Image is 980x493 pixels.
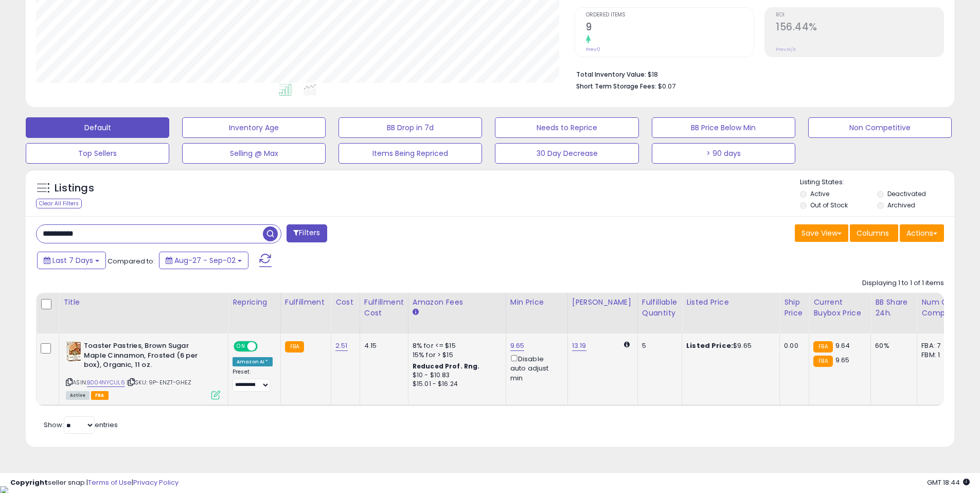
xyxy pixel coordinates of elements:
[66,341,220,398] div: ASIN:
[572,341,586,351] a: 13.19
[36,199,82,208] div: Clear All Filters
[52,255,93,266] span: Last 7 Days
[875,341,909,350] div: 60%
[495,117,638,138] button: Needs to Reprice
[37,252,106,269] button: Last 7 Days
[850,224,898,242] button: Columns
[810,201,848,209] label: Out of Stock
[586,46,600,52] small: Prev: 0
[813,356,832,367] small: FBA
[813,341,832,353] small: FBA
[287,224,327,242] button: Filters
[642,341,674,350] div: 5
[784,297,805,319] div: Ship Price
[642,297,678,319] div: Fulfillable Quantity
[921,297,959,319] div: Num of Comp.
[776,12,943,18] span: ROI
[182,143,326,164] button: Selling @ Max
[159,252,248,269] button: Aug-27 - Sep-02
[576,82,656,91] b: Short Term Storage Fees:
[921,341,955,350] div: FBA: 7
[413,362,480,371] b: Reduced Prof. Rng.
[285,341,304,353] small: FBA
[795,224,848,242] button: Save View
[572,297,633,308] div: [PERSON_NAME]
[887,189,926,198] label: Deactivated
[686,297,775,308] div: Listed Price
[44,420,118,430] span: Show: entries
[835,355,850,365] span: 9.65
[338,143,482,164] button: Items Being Repriced
[652,143,795,164] button: > 90 days
[776,21,943,35] h2: 156.44%
[586,21,754,35] h2: 9
[784,341,801,350] div: 0.00
[652,117,795,138] button: BB Price Below Min
[921,350,955,360] div: FBM: 1
[686,341,772,350] div: $9.65
[174,255,236,266] span: Aug-27 - Sep-02
[413,371,498,380] div: $10 - $10.83
[233,357,273,366] div: Amazon AI *
[413,308,419,317] small: Amazon Fees.
[800,178,954,187] p: Listing States:
[233,297,276,308] div: Repricing
[285,297,327,308] div: Fulfillment
[66,341,81,362] img: 51DP7mIcx2L._SL40_.jpg
[364,341,400,350] div: 4.15
[182,117,326,138] button: Inventory Age
[510,341,525,351] a: 9.65
[510,353,560,383] div: Disable auto adjust min
[900,224,944,242] button: Actions
[810,189,829,198] label: Active
[686,341,733,350] b: Listed Price:
[776,46,796,52] small: Prev: N/A
[88,478,132,487] a: Terms of Use
[413,341,498,350] div: 8% for <= $15
[235,342,247,351] span: ON
[413,297,502,308] div: Amazon Fees
[510,297,563,308] div: Min Price
[808,117,952,138] button: Non Competitive
[84,341,209,373] b: Toaster Pastries, Brown Sugar Maple Cinnamon, Frosted (6 per box), Organic, 11 oz.
[233,368,273,392] div: Preset:
[495,143,638,164] button: 30 Day Decrease
[857,228,889,238] span: Columns
[413,380,498,389] div: $15.01 - $16.24
[66,391,90,400] span: All listings currently available for purchase on Amazon
[586,12,754,18] span: Ordered Items
[10,478,179,488] div: seller snap | |
[256,342,273,351] span: OFF
[576,70,646,79] b: Total Inventory Value:
[63,297,224,308] div: Title
[10,478,48,487] strong: Copyright
[927,478,970,487] span: 2025-09-10 18:44 GMT
[658,81,675,91] span: $0.07
[133,478,179,487] a: Privacy Policy
[338,117,482,138] button: BB Drop in 7d
[875,297,913,319] div: BB Share 24h.
[108,256,155,266] span: Compared to:
[127,378,191,386] span: | SKU: 9P-ENZT-GHEZ
[835,341,850,350] span: 9.64
[887,201,915,209] label: Archived
[55,181,94,196] h5: Listings
[87,378,125,387] a: B004NYCUL6
[862,278,944,288] div: Displaying 1 to 1 of 1 items
[364,297,404,319] div: Fulfillment Cost
[576,67,936,80] li: $18
[813,297,866,319] div: Current Buybox Price
[91,391,109,400] span: FBA
[335,341,348,351] a: 2.51
[26,143,169,164] button: Top Sellers
[335,297,355,308] div: Cost
[413,350,498,360] div: 15% for > $15
[26,117,169,138] button: Default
